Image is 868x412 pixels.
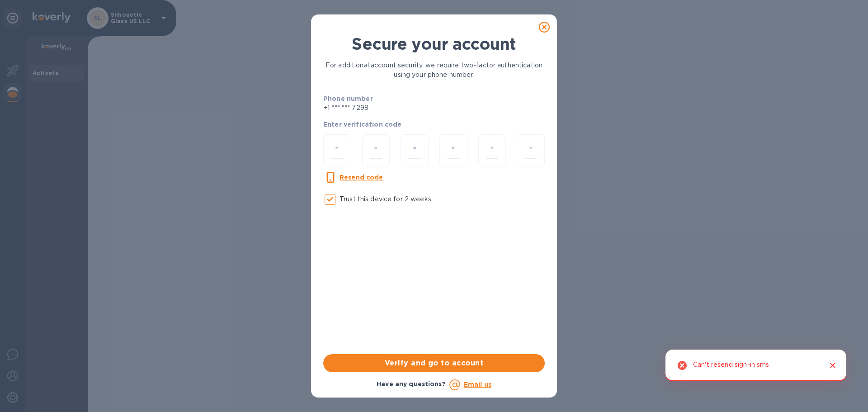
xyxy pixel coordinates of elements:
[323,354,545,372] button: Verify and go to account
[323,61,545,80] p: For additional account security, we require two-factor authentication using your phone number.
[464,381,491,388] a: Email us
[827,360,839,371] button: Close
[340,194,431,204] p: Trust this device for 2 weeks
[323,120,545,129] p: Enter verification code
[693,357,769,374] div: Can't resend sign-in sms
[330,358,538,369] span: Verify and go to account
[323,95,373,102] b: Phone number
[323,34,545,53] h1: Secure your account
[340,174,383,181] u: Resend code
[377,380,446,388] b: Have any questions?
